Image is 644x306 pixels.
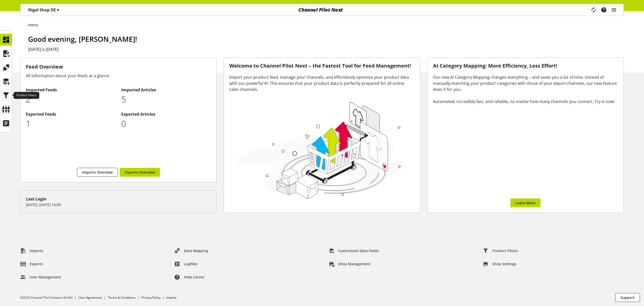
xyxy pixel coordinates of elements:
nav: main navigation [20,4,624,16]
button: Support [615,293,640,302]
a: Imprint [166,295,176,300]
a: Imports [16,246,47,255]
span: ▾ [57,7,59,13]
span: Help center [184,274,205,280]
h3: Feed Overview [26,63,211,71]
span: Imports Overview [82,170,113,175]
p: Nigel Shop DE [28,7,59,13]
a: Shop Settings [479,259,521,269]
a: User Agreement [78,295,102,300]
span: Shop Settings [492,261,516,267]
p: [DATE], [DATE] 14:09 [26,202,211,207]
p: 0 [121,117,211,130]
h2: [DATE] is [DATE] [28,46,624,52]
h2: Imported Feeds [26,87,116,93]
span: Logfiles [184,261,197,267]
span: Data Mapping [184,248,208,253]
a: Exports [16,259,47,269]
a: Data Mapping [171,246,212,255]
a: Exports Overview [120,168,160,177]
a: Terms & Conditions [108,295,136,300]
p: 1 [26,117,116,130]
a: Privacy Policy [141,295,160,300]
span: Imports [30,248,43,253]
p: 2 [26,93,116,106]
a: Product Filters [479,246,522,255]
a: Customized Data Fields [325,246,383,255]
div: Product Filters [14,92,39,99]
span: Product Filters [492,248,518,253]
li: ©2025 Channel Pilot Solutions GmbH [20,295,78,300]
img: 78e1b9dcff1e8392d83655fcfc870417.svg [234,99,408,201]
h2: Exported Feeds [26,111,116,117]
span: Support [620,295,635,300]
span: Good evening, [PERSON_NAME]! [28,34,137,44]
p: 5 [121,93,211,106]
span: User Management [30,274,61,280]
h3: Welcome to Channel Pilot Next – the Fastest Tool for Feed Management! [229,63,414,69]
a: Imports Overview [77,168,118,177]
span: Exports [30,261,43,267]
span: Customized Data Fields [338,248,379,253]
a: Help center [171,273,209,282]
div: Last Login [26,196,211,202]
a: Learn More [510,198,541,207]
a: Logfiles [171,259,201,269]
div: All information about your feeds at a glance [26,73,211,79]
span: Learn More [515,200,535,206]
div: Our new AI Category Mapping changes everything – and saves you a lot of time. Instead of manually... [433,74,618,105]
div: Import your product feed, manage your channels, and effortlessly optimize your product data with ... [229,74,414,92]
span: Exports Overview [125,170,155,175]
h2: Imported Articles [121,87,211,93]
h2: Exported Articles [121,111,211,117]
a: User Management [16,273,65,282]
h3: AI Category Mapping: More Efficiency, Less Effort! [433,63,618,69]
a: Shop Management [325,259,375,269]
span: Shop Management [338,261,371,267]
